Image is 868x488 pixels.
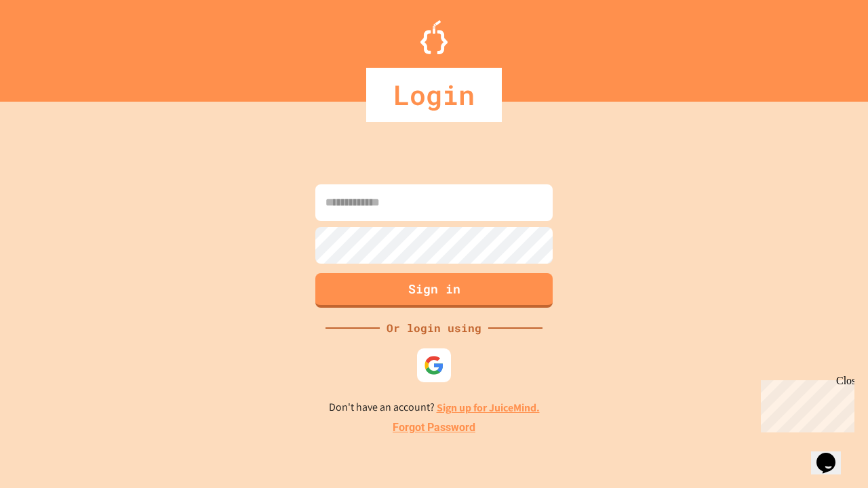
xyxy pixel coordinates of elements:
p: Don't have an account? [329,399,540,416]
iframe: chat widget [811,434,854,474]
div: Or login using [380,320,488,336]
a: Forgot Password [393,420,475,436]
iframe: chat widget [755,375,854,432]
button: Sign in [315,273,553,308]
img: google-icon.svg [424,355,444,375]
a: Sign up for JuiceMind. [437,401,540,415]
img: Logo.svg [420,20,448,54]
div: Chat with us now!Close [5,5,94,86]
div: Login [366,68,502,122]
